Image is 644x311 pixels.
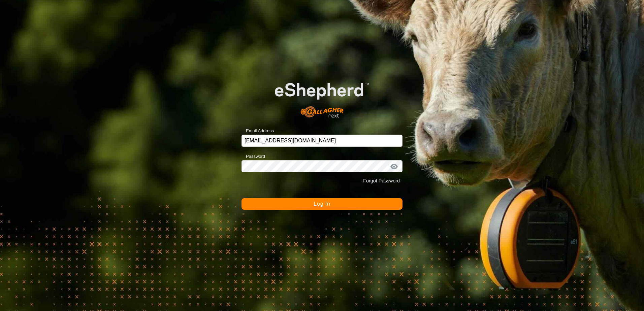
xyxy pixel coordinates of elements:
[314,201,330,207] span: Log In
[241,153,265,160] label: Password
[241,135,402,147] input: Email Address
[241,198,402,210] button: Log In
[363,178,400,183] a: Forgot Password
[258,69,386,124] img: E-shepherd Logo
[241,128,274,134] label: Email Address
